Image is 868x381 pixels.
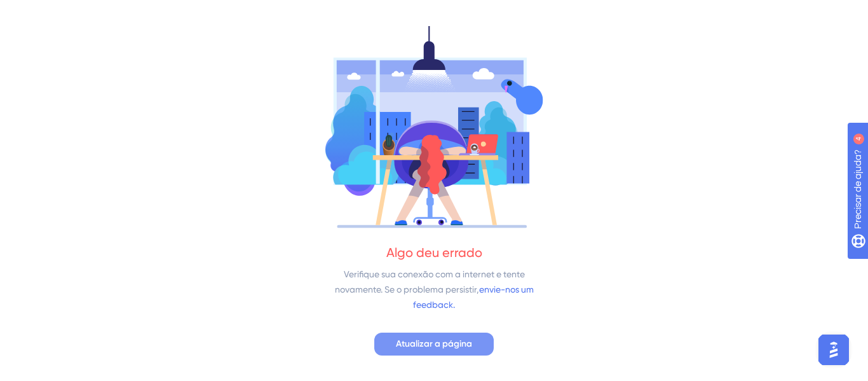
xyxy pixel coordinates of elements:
font: Precisar de ajuda? [30,6,109,15]
font: Algo deu errado [386,245,482,260]
font: Verifique sua conexão com a internet e tente novamente. Se o problema persistir, [335,269,525,294]
font: 4 [118,8,122,15]
iframe: Iniciador do Assistente de IA do UserGuiding [815,331,853,369]
font: Atualizar a página [396,338,472,349]
button: Atualizar a página [374,333,494,356]
font: envie-nos um feedback. [413,284,534,310]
